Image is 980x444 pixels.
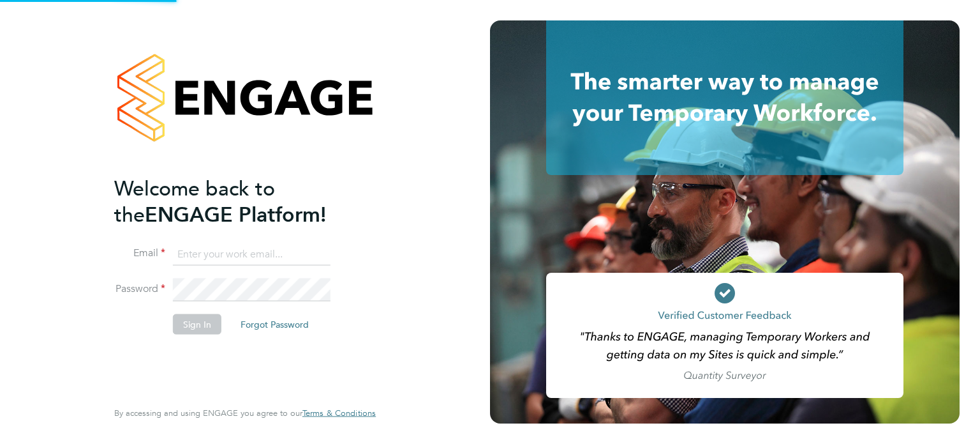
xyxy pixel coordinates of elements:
[173,314,221,335] button: Sign In
[173,243,330,266] input: Enter your work email...
[114,408,376,418] span: By accessing and using ENGAGE you agree to our
[114,175,363,227] h2: ENGAGE Platform!
[114,247,165,260] label: Email
[114,176,275,227] span: Welcome back to the
[114,282,165,296] label: Password
[302,408,376,418] span: Terms & Conditions
[230,314,319,335] button: Forgot Password
[302,408,376,418] a: Terms & Conditions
